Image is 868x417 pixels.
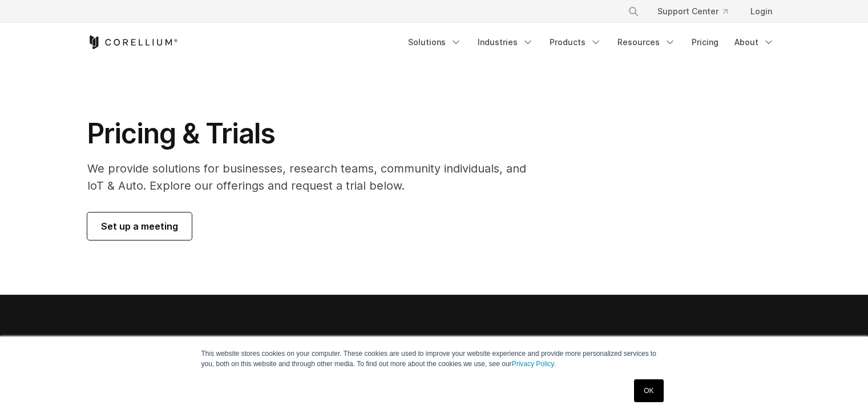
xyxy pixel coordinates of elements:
[623,1,644,22] button: Search
[101,219,178,233] span: Set up a meeting
[614,1,781,22] div: Navigation Menu
[611,32,683,53] a: Resources
[648,1,737,22] a: Support Center
[512,360,556,368] a: Privacy Policy.
[728,32,781,53] a: About
[87,35,178,49] a: Corellium Home
[87,117,542,151] h1: Pricing & Trials
[201,348,667,369] p: This website stores cookies on your computer. These cookies are used to improve your website expe...
[634,379,663,402] a: OK
[741,1,781,22] a: Login
[543,32,608,53] a: Products
[87,160,542,194] p: We provide solutions for businesses, research teams, community individuals, and IoT & Auto. Explo...
[87,212,192,240] a: Set up a meeting
[685,32,725,53] a: Pricing
[401,32,469,53] a: Solutions
[471,32,540,53] a: Industries
[401,32,781,53] div: Navigation Menu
